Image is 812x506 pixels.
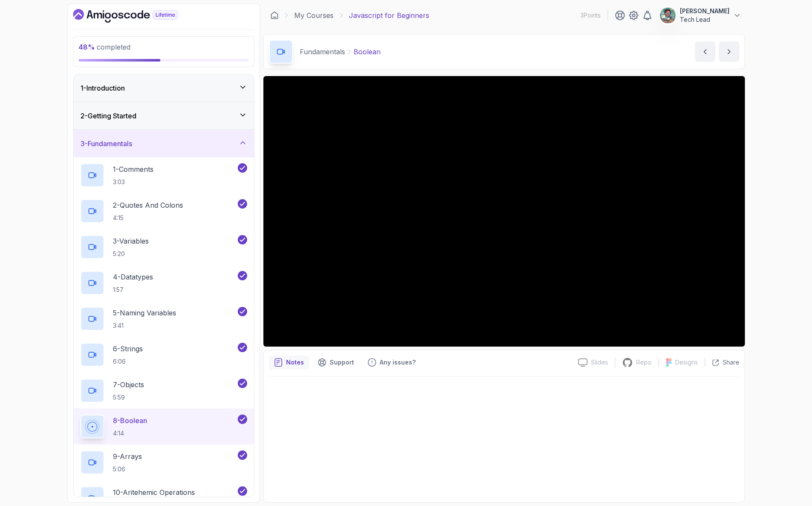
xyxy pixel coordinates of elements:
[349,10,429,21] p: Javascript for Beginners
[363,356,421,369] button: Feedback button
[113,285,153,294] p: 1:57
[113,214,183,222] p: 4:15
[705,358,739,367] button: Share
[659,7,741,24] button: user profile image[PERSON_NAME]Tech Lead
[113,379,144,390] p: 7 - Objects
[80,343,247,367] button: 6-Strings6:06
[286,358,304,367] p: Notes
[80,199,247,223] button: 2-Quotes And Colons4:15
[74,130,254,157] button: 3-Fundamentals
[269,356,309,369] button: notes button
[723,358,739,367] p: Share
[113,236,149,246] p: 3 - Variables
[113,357,143,366] p: 6:06
[675,358,698,367] p: Designs
[80,379,247,403] button: 7-Objects5:59
[113,487,195,497] p: 10 - Aritehemic Operations
[80,163,247,187] button: 1-Comments3:03
[80,111,136,121] h3: 2 - Getting Started
[113,321,176,330] p: 3:41
[113,451,142,462] p: 9 - Arrays
[113,465,142,474] p: 5:06
[113,164,154,174] p: 1 - Comments
[695,41,715,62] button: previous content
[270,11,279,20] a: Dashboard
[80,307,247,331] button: 5-Naming Variables3:41
[113,178,154,186] p: 3:03
[294,10,334,21] a: My Courses
[80,415,247,438] button: 8-Boolean4:14
[80,271,247,295] button: 4-Datatypes1:57
[580,11,601,20] p: 3 Points
[330,358,354,367] p: Support
[80,138,132,149] h3: 3 - Fundamentals
[313,356,359,369] button: Support button
[300,47,345,57] p: Fundamentals
[354,47,381,57] p: Boolean
[74,102,254,129] button: 2-Getting Started
[680,7,729,15] p: [PERSON_NAME]
[113,344,143,354] p: 6 - Strings
[113,429,147,438] p: 4:14
[80,450,247,474] button: 9-Arrays5:06
[113,200,183,210] p: 2 - Quotes And Colons
[380,358,416,367] p: Any issues?
[113,272,153,282] p: 4 - Datatypes
[113,393,144,402] p: 5:59
[73,9,198,23] a: Dashboard
[74,74,254,102] button: 1-Introduction
[591,358,608,367] p: Slides
[113,250,149,258] p: 5:20
[80,83,125,93] h3: 1 - Introduction
[660,7,676,24] img: user profile image
[113,308,176,318] p: 5 - Naming Variables
[80,235,247,259] button: 3-Variables5:20
[636,358,652,367] p: Repo
[680,15,729,24] p: Tech Lead
[113,415,147,426] p: 8 - Boolean
[719,41,739,62] button: next content
[263,76,745,347] iframe: 8 - Boolean
[79,43,130,51] span: completed
[79,43,95,51] span: 48 %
